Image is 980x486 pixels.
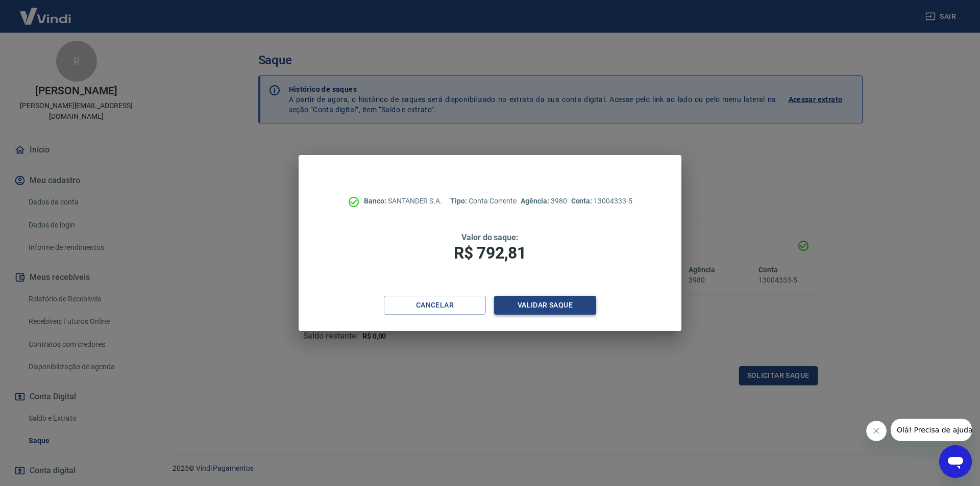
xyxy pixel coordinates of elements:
[364,197,388,205] span: Banco:
[450,196,517,207] p: Conta Corrente
[939,445,972,478] iframe: Botão para abrir a janela de mensagens
[384,296,486,315] button: Cancelar
[521,197,551,205] span: Agência:
[571,197,594,205] span: Conta:
[521,196,567,207] p: 3980
[866,421,887,441] iframe: Fechar mensagem
[891,419,972,441] iframe: Mensagem da empresa
[450,197,469,205] span: Tipo:
[461,233,519,242] span: Valor do saque:
[571,196,632,207] p: 13004333-5
[364,196,442,207] p: SANTANDER S.A.
[6,7,86,15] span: Olá! Precisa de ajuda?
[454,243,526,263] span: R$ 792,81
[494,296,596,315] button: Validar saque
